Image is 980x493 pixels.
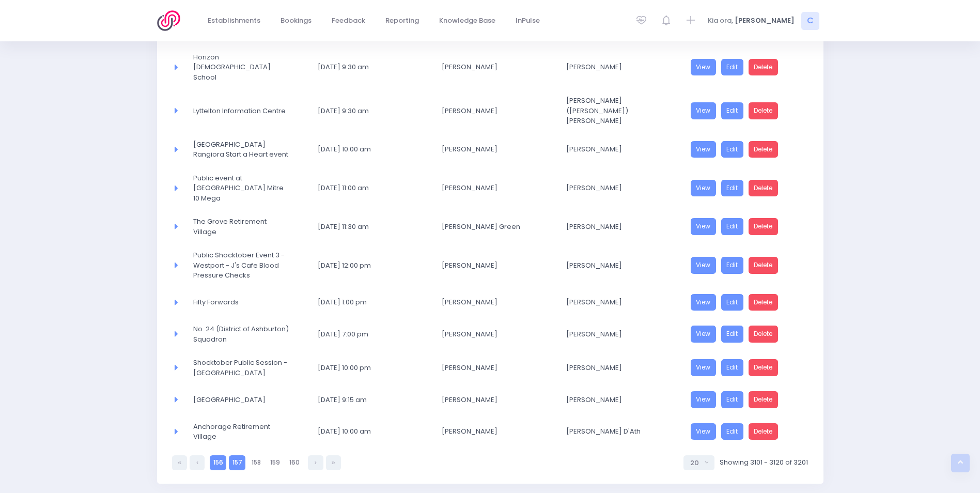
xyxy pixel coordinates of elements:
a: Edit [721,359,744,376]
span: [PERSON_NAME] [735,16,795,26]
span: Anchorage Retirement Village [193,422,290,442]
span: [DATE] 1:00 pm [318,297,414,307]
a: Delete [749,359,779,376]
span: [GEOGRAPHIC_DATA] [193,395,290,405]
td: Megan Holden [559,384,684,415]
td: 16 October 2025 9:30 am [311,89,435,133]
td: Lindsay Roberts [559,210,684,243]
td: Nic Wilson [435,384,559,415]
td: Asha Bogdanowicz [559,45,684,89]
a: 158 [248,455,264,470]
span: [PERSON_NAME] [566,395,663,405]
td: <a href="https://3sfl.stjis.org.nz/booking/d0d122ae-5f19-4209-b3ea-c7b160f9b55a" class="btn btn-p... [684,415,808,449]
span: [PERSON_NAME] [566,329,663,340]
a: Previous [190,455,205,470]
span: [PERSON_NAME] [442,426,538,437]
span: [DATE] 10:00 am [318,144,414,155]
td: <a href="https://3sfl.stjis.org.nz/booking/21286a2d-62a5-46b4-8a6a-9fd65f946018" class="btn btn-p... [684,287,808,318]
span: Public Shocktober Event 3 - Westport - J's Cafe Blood Pressure Checks [193,250,290,281]
span: [DATE] 7:00 pm [318,329,414,340]
td: Jeff D'Ath [559,415,684,449]
span: Horizon [DEMOGRAPHIC_DATA] School [193,52,290,83]
span: [PERSON_NAME] [442,363,538,373]
td: <a href="https://3sfl.stjis.org.nz/booking/8f1a8321-e573-4ca5-b1c4-55d3f0104d28" class="btn btn-p... [684,317,808,351]
a: Last [326,455,341,470]
td: 17 October 2025 10:00 am [311,415,435,449]
span: Public event at [GEOGRAPHIC_DATA] Mitre 10 Mega [193,173,290,204]
td: Michellle Partington [435,166,559,210]
td: 17 October 2025 9:15 am [311,384,435,415]
td: Public Shocktober Event 3 - Westport - J's Cafe Blood Pressure Checks [186,243,311,287]
span: [PERSON_NAME] ([PERSON_NAME]) [PERSON_NAME] [566,96,663,126]
td: Sue Alsop [435,133,559,166]
td: Public event at Greymouth Mitre 10 Mega [186,166,311,210]
a: Delete [749,141,779,158]
span: Shocktober Public Session - [GEOGRAPHIC_DATA] [193,358,290,378]
span: [PERSON_NAME] [566,183,663,193]
td: Samantha Jones [559,287,684,318]
span: [PERSON_NAME] [442,329,538,340]
td: Robert (Bob) Palmer [559,89,684,133]
td: Sue Alsop [559,133,684,166]
span: [PERSON_NAME] [442,106,538,116]
span: [PERSON_NAME] [566,363,663,373]
span: [PERSON_NAME] [442,297,538,307]
span: No. 24 (District of Ashburton) Squadron [193,324,290,344]
span: Fifty Forwards [193,297,290,307]
span: [PERSON_NAME] [442,183,538,193]
a: View [691,180,717,197]
a: Delete [749,294,779,311]
span: [PERSON_NAME] [442,395,538,405]
a: View [691,423,717,440]
td: <a href="https://3sfl.stjis.org.nz/booking/2d705c7e-9854-45f6-a2d2-540aef04832e" class="btn btn-p... [684,133,808,166]
span: [DATE] 12:00 pm [318,260,414,271]
span: [GEOGRAPHIC_DATA] Rangiora Start a Heart event [193,140,290,160]
span: [DATE] 10:00 pm [318,363,414,373]
td: 16 October 2025 10:00 pm [311,351,435,384]
a: 156 [210,455,226,470]
td: <a href="https://3sfl.stjis.org.nz/booking/f6eabbef-fa19-43bc-963e-1009dbf27dc4" class="btn btn-p... [684,166,808,210]
td: Kerri-Ann Rakena [435,243,559,287]
td: 16 October 2025 11:30 am [311,210,435,243]
a: Delete [749,423,779,440]
span: Reporting [385,16,419,26]
td: <a href="https://3sfl.stjis.org.nz/booking/27bdb999-ca89-4361-ab95-4cc1b6f3ff77" class="btn btn-p... [684,351,808,384]
span: [PERSON_NAME] [442,62,538,72]
a: First [172,455,187,470]
td: <a href="https://3sfl.stjis.org.nz/booking/01f4a2b4-0dea-4af1-a567-1a7181cee4f0" class="btn btn-p... [684,45,808,89]
span: [PERSON_NAME] D'Ath [566,426,663,437]
td: Rachel Phelps [435,45,559,89]
span: Lyttelton Information Centre [193,106,290,116]
td: 16 October 2025 7:00 pm [311,317,435,351]
td: No. 24 (District of Ashburton) Squadron [186,317,311,351]
span: Establishments [208,16,260,26]
img: Logo [157,10,186,31]
td: <a href="https://3sfl.stjis.org.nz/booking/c57478ff-fa6f-4b99-a39f-fd21cfec5846" class="btn btn-p... [684,89,808,133]
td: Ann Carter [435,287,559,318]
span: [PERSON_NAME] [566,260,663,271]
a: View [691,59,717,76]
a: Knowledge Base [431,11,504,31]
a: InPulse [507,11,549,31]
a: Delete [749,326,779,343]
a: View [691,102,717,119]
a: Delete [749,218,779,235]
span: [DATE] 11:00 am [318,183,414,193]
td: <a href="https://3sfl.stjis.org.nz/booking/155e4f81-ca13-45ac-99b6-98564bc0df51" class="btn btn-p... [684,384,808,415]
span: The Grove Retirement Village [193,217,290,237]
td: <a href="https://3sfl.stjis.org.nz/booking/6f4f088c-599a-4e7b-94df-854b65228403" class="btn btn-p... [684,210,808,243]
div: 20 [690,458,702,468]
td: Mainpower Stadium Rangiora Start a Heart event [186,133,311,166]
span: [PERSON_NAME] Green [442,222,538,232]
a: Edit [721,102,744,119]
span: InPulse [516,16,540,26]
a: Edit [721,59,744,76]
a: Delete [749,257,779,274]
a: 157 [229,455,245,470]
a: View [691,359,717,376]
td: Anchorage Retirement Village [186,415,311,449]
a: Edit [721,294,744,311]
span: Knowledge Base [439,16,495,26]
td: The Grove Retirement Village [186,210,311,243]
td: 16 October 2025 12:00 pm [311,243,435,287]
